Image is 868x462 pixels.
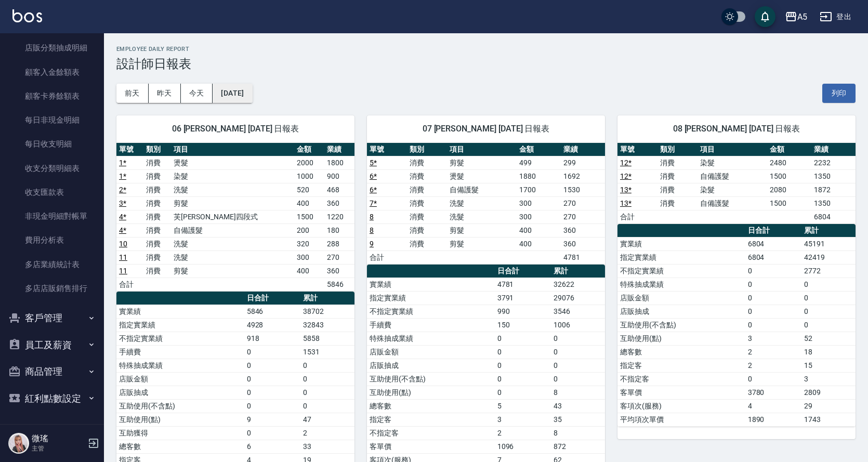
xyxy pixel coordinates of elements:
[657,183,698,196] td: 消費
[745,237,801,250] td: 6804
[517,210,561,223] td: 300
[797,10,807,23] div: A5
[495,278,551,291] td: 4781
[551,345,605,359] td: 0
[767,143,811,156] th: 金額
[801,399,856,413] td: 29
[801,318,856,332] td: 0
[801,305,856,318] td: 0
[171,237,295,250] td: 洗髮
[617,250,745,264] td: 指定實業績
[551,386,605,399] td: 8
[367,278,495,291] td: 實業績
[116,399,244,413] td: 互助使用(不含點)
[116,345,244,359] td: 手續費
[495,386,551,399] td: 0
[300,440,354,453] td: 33
[367,345,495,359] td: 店販金額
[517,183,561,196] td: 1700
[495,413,551,426] td: 3
[294,250,324,264] td: 300
[300,305,354,318] td: 38702
[801,237,856,250] td: 45191
[617,237,745,250] td: 實業績
[745,318,801,332] td: 0
[4,385,100,412] button: 紅利點數設定
[300,359,354,372] td: 0
[781,6,811,28] button: A5
[407,156,447,169] td: 消費
[143,196,170,210] td: 消費
[447,183,517,196] td: 自備護髮
[551,372,605,386] td: 0
[300,292,354,305] th: 累計
[551,440,605,453] td: 872
[495,332,551,345] td: 0
[143,250,170,264] td: 消費
[551,305,605,318] td: 3546
[171,196,295,210] td: 剪髮
[116,143,143,156] th: 單號
[517,143,561,156] th: 金額
[407,169,447,183] td: 消費
[4,276,100,300] a: 多店店販銷售排行
[745,264,801,278] td: 0
[447,169,517,183] td: 燙髮
[171,210,295,223] td: 芙[PERSON_NAME]四段式
[617,224,856,427] table: a dense table
[816,7,856,27] button: 登出
[143,223,170,237] td: 消費
[324,264,354,278] td: 360
[4,253,100,276] a: 多店業績統計表
[116,46,856,52] h2: Employee Daily Report
[617,399,745,413] td: 客項次(服務)
[143,183,170,196] td: 消費
[244,332,300,345] td: 918
[407,210,447,223] td: 消費
[811,143,856,156] th: 業績
[213,84,252,103] button: [DATE]
[294,264,324,278] td: 400
[324,223,354,237] td: 180
[447,210,517,223] td: 洗髮
[745,359,801,372] td: 2
[4,180,100,204] a: 收支匯款表
[367,291,495,305] td: 指定實業績
[551,278,605,291] td: 32622
[755,6,775,27] button: save
[367,332,495,345] td: 特殊抽成業績
[801,250,856,264] td: 42419
[32,444,85,453] p: 主管
[617,386,745,399] td: 客單價
[300,386,354,399] td: 0
[745,399,801,413] td: 4
[300,413,354,426] td: 47
[244,372,300,386] td: 0
[617,291,745,305] td: 店販金額
[143,237,170,250] td: 消費
[698,183,767,196] td: 染髮
[116,84,149,103] button: 前天
[407,237,447,250] td: 消費
[617,413,745,426] td: 平均項次單價
[294,237,324,250] td: 320
[367,386,495,399] td: 互助使用(點)
[495,345,551,359] td: 0
[12,9,42,22] img: Logo
[171,183,295,196] td: 洗髮
[630,124,843,134] span: 08 [PERSON_NAME] [DATE] 日報表
[811,196,856,210] td: 1350
[617,264,745,278] td: 不指定實業績
[447,143,517,156] th: 項目
[407,223,447,237] td: 消費
[367,413,495,426] td: 指定客
[367,372,495,386] td: 互助使用(不含點)
[367,318,495,332] td: 手續費
[745,386,801,399] td: 3780
[244,399,300,413] td: 0
[324,196,354,210] td: 360
[367,399,495,413] td: 總客數
[119,240,127,248] a: 10
[551,332,605,345] td: 0
[367,305,495,318] td: 不指定實業績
